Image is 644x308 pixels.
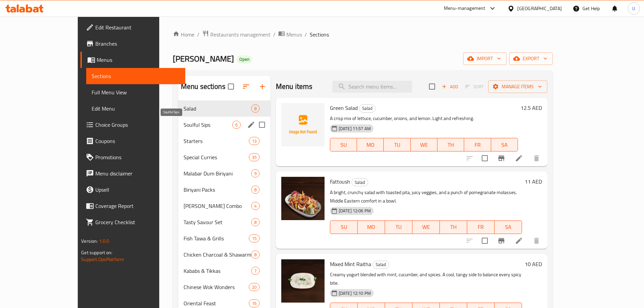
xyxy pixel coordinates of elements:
[273,30,276,39] li: /
[528,233,545,249] button: delete
[95,40,180,48] span: Branches
[181,81,225,92] h2: Menu sections
[386,140,408,150] span: TU
[444,4,485,13] div: Menu-management
[336,208,374,214] span: [DATE] 12:06 PM
[80,214,185,230] a: Grocery Checklist
[440,140,461,150] span: TH
[184,137,249,145] span: Starters
[360,222,382,232] span: MO
[252,219,259,226] span: 8
[470,222,492,232] span: FR
[330,270,522,287] p: Creamy yogurt blended with mint, cucumber, and spices. A cool, tangy side to balance every spicy ...
[333,140,354,150] span: SU
[252,187,259,193] span: 8
[495,220,522,234] button: SA
[252,105,259,112] span: 8
[99,237,109,245] span: 1.0.0
[251,202,260,210] div: items
[184,104,251,113] span: Salad
[178,198,270,214] div: [PERSON_NAME] Combo4
[357,138,384,151] button: MO
[237,55,252,64] div: Open
[352,179,368,186] span: Salad
[95,121,180,129] span: Choice Groups
[249,299,260,307] div: items
[249,137,260,145] div: items
[184,202,251,210] span: [PERSON_NAME] Combo
[184,186,251,194] span: Biriyani Packs
[80,133,185,149] a: Coupons
[251,218,260,226] div: items
[184,283,249,291] span: Chinese Wok Wonders
[467,220,495,234] button: FR
[515,237,523,245] a: Edit menu item
[95,202,180,210] span: Coverage Report
[178,117,270,133] div: Soulful Sips6edit
[178,165,270,182] div: Malabar Dum Biriyani9
[252,203,259,209] span: 4
[184,234,249,242] span: Fish Tawa & Grills
[411,138,437,151] button: WE
[97,56,180,64] span: Menus
[276,81,313,92] h2: Menu items
[330,220,358,234] button: SU
[252,170,259,177] span: 9
[332,81,412,93] input: search
[251,186,260,194] div: items
[184,121,232,129] span: Soulful Sips
[252,252,259,258] span: 8
[81,237,98,245] span: Version:
[184,202,251,210] div: Ghee Rice Combo
[251,267,260,275] div: items
[439,81,461,92] button: Add
[92,104,180,113] span: Edit Menu
[184,153,249,161] span: Special Curries
[425,79,439,94] span: Select section
[184,267,251,275] span: Kababs & Tikkas
[184,299,249,307] div: Oriental Feast
[184,218,251,226] div: Tasty Savour Set
[173,30,553,39] nav: breadcrumb
[95,137,180,145] span: Coupons
[184,169,251,177] div: Malabar Dum Biriyani
[373,261,389,268] span: Salad
[95,218,180,226] span: Grocery Checklist
[521,103,542,113] h6: 12.5 AED
[86,68,185,84] a: Sections
[251,104,260,113] div: items
[413,140,435,150] span: WE
[254,78,270,95] button: Add section
[478,234,492,248] span: Select to update
[373,261,389,269] div: Salad
[80,35,185,52] a: Branches
[359,104,376,113] div: Salad
[80,19,185,35] a: Edit Restaurant
[278,30,302,39] a: Menus
[251,169,260,177] div: items
[281,103,325,146] img: Green Salad
[441,83,459,91] span: Add
[412,220,440,234] button: WE
[330,103,358,113] span: Green Salad
[494,82,542,91] span: Manage items
[440,220,467,234] button: TH
[461,81,488,92] span: Select section first
[249,154,259,161] span: 35
[494,140,515,150] span: SA
[178,246,270,263] div: Chicken Charcoal & Shawarma8
[497,222,519,232] span: SA
[249,284,259,290] span: 20
[249,138,259,144] span: 13
[237,56,252,62] span: Open
[80,198,185,214] a: Coverage Report
[515,54,547,63] span: export
[469,54,501,63] span: import
[249,234,260,242] div: items
[525,177,542,186] h6: 11 AED
[509,52,553,65] button: export
[336,125,374,132] span: [DATE] 11:57 AM
[305,30,307,39] li: /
